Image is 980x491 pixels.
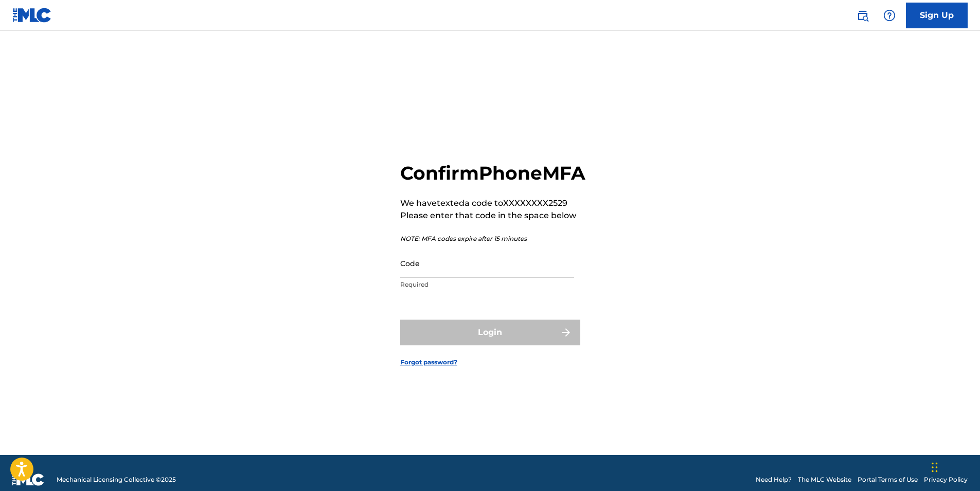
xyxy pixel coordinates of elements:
[57,475,176,484] span: Mechanical Licensing Collective © 2025
[883,9,896,22] img: help
[400,234,585,243] p: NOTE: MFA codes expire after 15 minutes
[932,452,938,483] div: Drag
[12,474,44,486] img: logo
[400,209,585,222] p: Please enter that code in the space below
[924,475,968,484] a: Privacy Policy
[858,475,918,484] a: Portal Terms of Use
[798,475,851,484] a: The MLC Website
[400,197,585,209] p: We have texted a code to XXXXXXXX2529
[400,162,585,185] h2: Confirm Phone MFA
[906,3,968,28] a: Sign Up
[400,280,574,289] p: Required
[852,5,873,26] a: Public Search
[400,358,457,367] a: Forgot password?
[756,475,792,484] a: Need Help?
[879,5,900,26] div: Help
[12,8,52,23] img: MLC Logo
[929,442,980,491] iframe: Chat Widget
[857,9,869,22] img: search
